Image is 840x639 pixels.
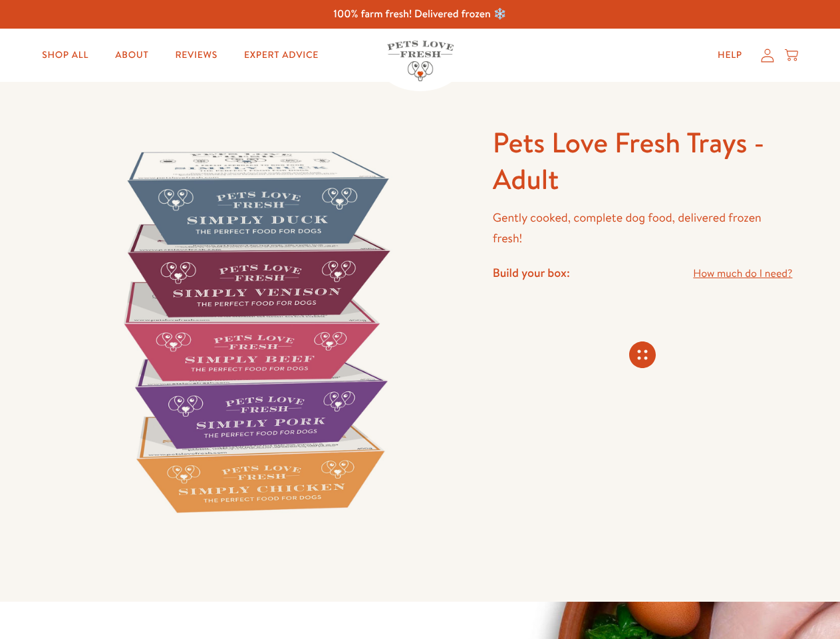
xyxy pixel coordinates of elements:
[387,41,454,81] img: Pets Love Fresh
[233,42,329,69] a: Expert Advice
[707,42,753,69] a: Help
[629,341,656,368] svg: Connecting store
[693,265,792,283] a: How much do I need?
[493,265,570,280] h4: Build your box:
[493,124,793,197] h1: Pets Love Fresh Trays - Adult
[493,208,793,248] p: Gently cooked, complete dog food, delivered frozen fresh!
[164,42,227,69] a: Reviews
[48,124,461,538] img: Pets Love Fresh Trays - Adult
[31,42,99,69] a: Shop All
[104,42,159,69] a: About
